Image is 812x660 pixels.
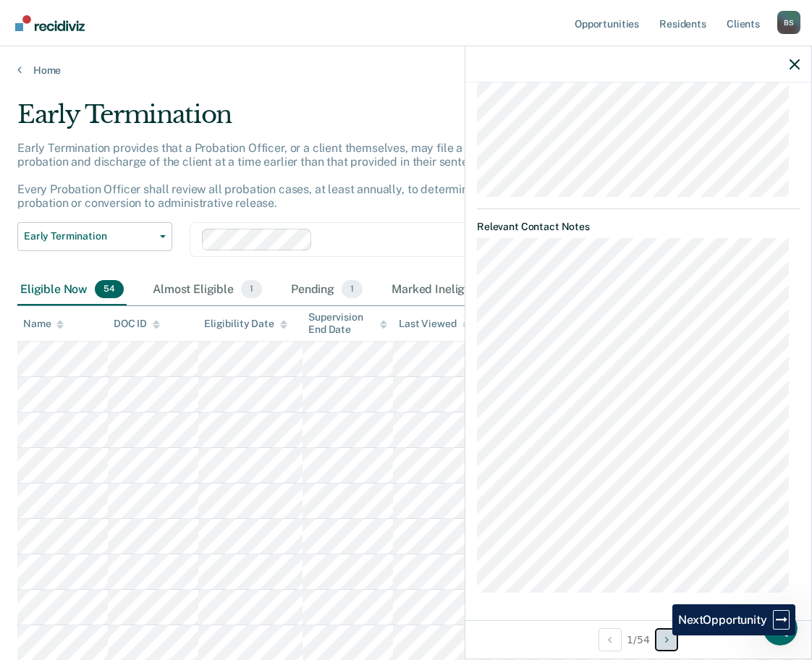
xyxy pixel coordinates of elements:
span: 1 [342,280,363,299]
dt: Relevant Contact Notes [477,221,800,233]
div: B S [777,11,800,34]
div: 1 / 54 [465,620,811,659]
span: Early Termination [24,230,154,242]
div: DOC ID [114,318,160,330]
div: Early Termination [17,100,748,141]
div: Name [23,318,64,330]
div: Marked Ineligible [389,274,517,306]
div: Supervision End Date [308,311,387,336]
span: 1 [241,280,262,299]
a: Home [17,64,795,77]
p: Early Termination provides that a Probation Officer, or a client themselves, may file a motion wi... [17,141,730,211]
iframe: Intercom live chat [763,611,798,646]
div: Pending [288,274,365,306]
div: Eligibility Date [204,318,287,330]
div: Almost Eligible [150,274,265,306]
div: Last Viewed [399,318,469,330]
div: Eligible Now [17,274,127,306]
button: Profile dropdown button [777,11,800,34]
span: 54 [95,280,124,299]
button: Next Opportunity [655,628,678,651]
button: Previous Opportunity [599,628,622,651]
img: Recidiviz [15,15,85,31]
